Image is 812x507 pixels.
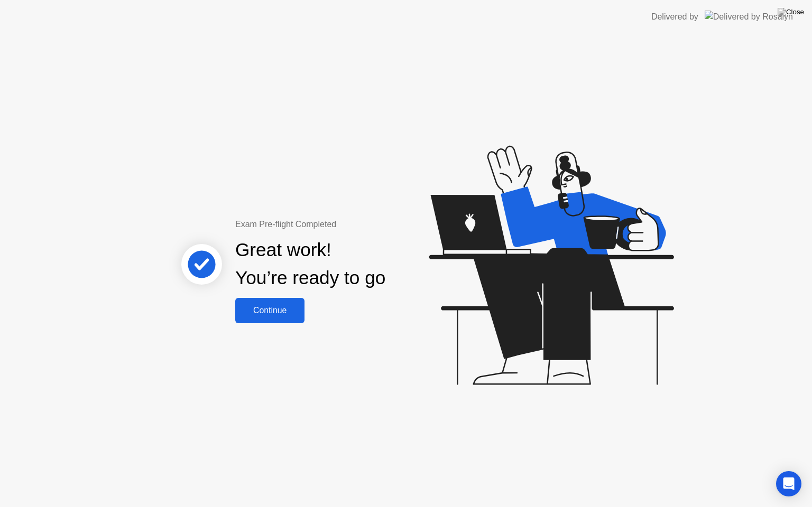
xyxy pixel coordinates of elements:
[651,11,698,23] div: Delivered by
[235,218,454,231] div: Exam Pre-flight Completed
[235,236,385,292] div: Great work! You’re ready to go
[238,306,301,315] div: Continue
[705,11,793,23] img: Delivered by Rosalyn
[776,471,801,496] div: Open Intercom Messenger
[235,298,304,323] button: Continue
[778,8,804,16] img: Close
